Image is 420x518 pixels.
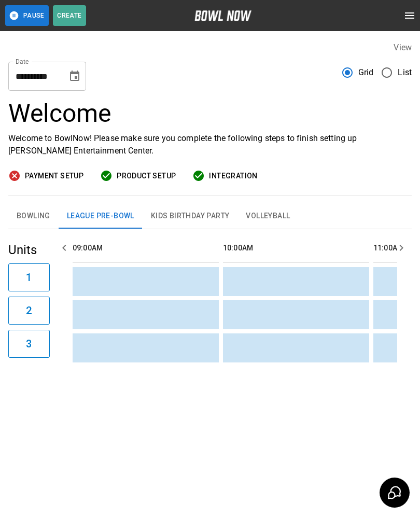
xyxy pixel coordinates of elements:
[399,5,420,26] button: open drawer
[73,233,219,263] th: 09:00AM
[8,204,412,229] div: inventory tabs
[8,132,412,157] p: Welcome to BowlNow! Please make sure you complete the following steps to finish setting up [PERSO...
[358,66,374,79] span: Grid
[223,233,369,263] th: 10:00AM
[25,170,83,183] span: Payment Setup
[194,10,251,21] img: logo
[26,335,32,352] h6: 3
[237,204,298,229] button: Volleyball
[26,269,32,286] h6: 1
[64,66,85,87] button: Choose date, selected date is Sep 23, 2025
[398,66,412,79] span: List
[8,330,50,358] button: 3
[117,170,176,183] span: Product Setup
[8,242,50,258] h5: Units
[209,170,257,183] span: Integration
[5,5,49,26] button: Pause
[53,5,86,26] button: Create
[143,204,238,229] button: Kids Birthday Party
[8,204,59,229] button: Bowling
[8,297,50,325] button: 2
[8,263,50,291] button: 1
[26,302,32,319] h6: 2
[8,99,412,128] h3: Welcome
[394,43,412,52] label: View
[59,204,143,229] button: League Pre-Bowl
